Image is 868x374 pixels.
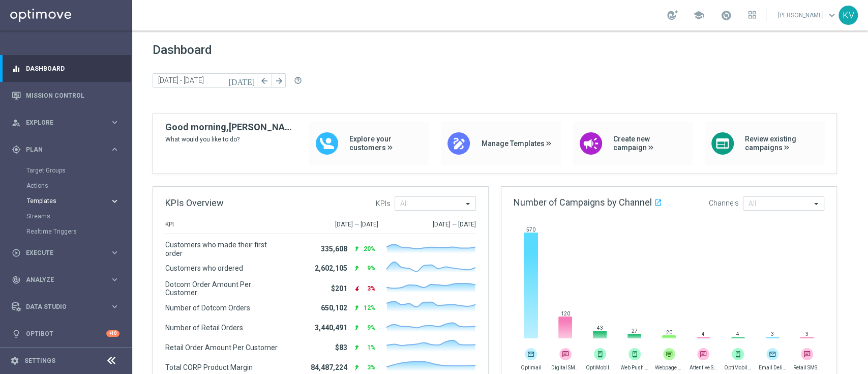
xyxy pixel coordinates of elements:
button: Templates keyboard_arrow_right [26,197,120,205]
span: Execute [26,250,110,256]
a: Optibot [26,320,106,347]
i: lightbulb [12,329,21,338]
div: Actions [26,178,131,193]
i: keyboard_arrow_right [110,275,119,284]
span: Data Studio [26,304,110,310]
i: settings [10,356,19,365]
div: +10 [106,330,119,337]
a: Dashboard [26,55,119,82]
div: Execute [12,248,110,257]
div: Optibot [12,320,119,347]
span: keyboard_arrow_down [826,10,837,21]
div: Realtime Triggers [26,224,131,239]
a: Settings [24,358,55,364]
a: Actions [26,182,106,190]
i: keyboard_arrow_right [110,145,119,154]
div: Plan [12,145,110,154]
i: person_search [12,118,21,127]
div: Data Studio [12,302,110,311]
span: Templates [27,198,100,204]
span: school [693,10,704,21]
i: keyboard_arrow_right [110,196,119,206]
button: equalizer Dashboard [11,65,120,73]
div: Target Groups [26,163,131,178]
span: Analyze [26,277,110,283]
button: gps_fixed Plan keyboard_arrow_right [11,146,120,154]
div: Dashboard [12,55,119,82]
div: Templates [27,198,110,204]
a: Streams [26,212,106,220]
i: keyboard_arrow_right [110,118,119,127]
button: Mission Control [11,92,120,100]
i: track_changes [12,275,21,284]
div: Mission Control [12,82,119,109]
button: Data Studio keyboard_arrow_right [11,303,120,311]
i: gps_fixed [12,145,21,154]
span: Plan [26,147,110,153]
div: Analyze [12,275,110,284]
a: Target Groups [26,166,106,175]
div: Explore [12,118,110,127]
button: track_changes Analyze keyboard_arrow_right [11,276,120,284]
button: play_circle_outline Execute keyboard_arrow_right [11,249,120,257]
div: Streams [26,209,131,224]
button: person_search Explore keyboard_arrow_right [11,119,120,127]
i: keyboard_arrow_right [110,248,119,257]
i: play_circle_outline [12,248,21,257]
i: equalizer [12,64,21,73]
a: Mission Control [26,82,119,109]
div: Templates [26,193,131,209]
button: lightbulb Optibot +10 [11,330,120,338]
a: Realtime Triggers [26,227,106,236]
a: [PERSON_NAME]keyboard_arrow_down [777,8,839,23]
span: Explore [26,120,110,126]
i: keyboard_arrow_right [110,302,119,311]
div: KV [839,6,858,25]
